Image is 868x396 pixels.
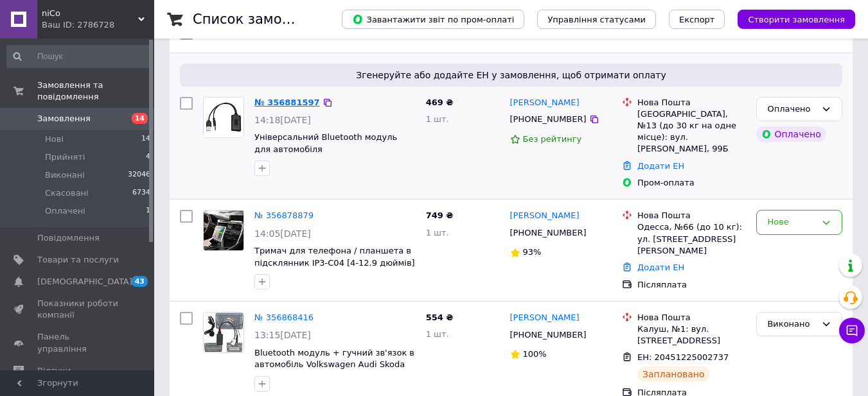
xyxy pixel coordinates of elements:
[254,330,311,340] span: 13:15[DATE]
[37,113,91,125] span: Замовлення
[637,366,710,382] div: Заплановано
[193,12,323,27] h1: Список замовлень
[637,97,746,108] div: Нова Пошта
[839,318,865,343] button: Чат з покупцем
[132,187,150,199] span: 6734
[254,211,314,220] a: № 356878879
[537,10,656,29] button: Управління статусами
[203,210,244,251] a: Фото товару
[426,98,454,107] span: 469 ₴
[637,210,746,221] div: Нова Пошта
[637,108,746,155] div: [GEOGRAPHIC_DATA], №13 (до 30 кг на одне місце): вул. [PERSON_NAME], 99Б
[45,169,85,181] span: Виконані
[37,232,100,244] span: Повідомлення
[37,365,71,377] span: Відгуки
[254,228,311,239] span: 14:05[DATE]
[37,254,119,266] span: Товари та послуги
[426,329,449,339] span: 1 шт.
[508,327,589,343] div: [PHONE_NUMBER]
[725,14,855,24] a: Створити замовлення
[45,133,64,145] span: Нові
[45,151,85,163] span: Прийняті
[132,113,148,124] span: 14
[185,69,837,82] span: Згенеруйте або додайте ЕН у замовлення, щоб отримати оплату
[254,246,415,268] a: Тримач для телефона / планшета в підсклянник IP3-C04 [4-12.9 дюймів]
[45,187,89,199] span: Скасовані
[767,216,816,229] div: Нове
[204,211,244,250] img: Фото товару
[342,10,524,29] button: Завантажити звіт по пром-оплаті
[547,15,646,24] span: Управління статусами
[352,13,514,25] span: Завантажити звіт по пром-оплаті
[42,19,154,31] div: Ваш ID: 2786728
[254,98,320,107] a: № 356881597
[508,225,589,241] div: [PHONE_NUMBER]
[203,97,244,138] a: Фото товару
[637,312,746,323] div: Нова Пошта
[146,151,150,163] span: 4
[426,114,449,124] span: 1 шт.
[637,279,746,291] div: Післяплата
[756,126,826,142] div: Оплачено
[42,8,138,19] span: niCo
[426,211,454,220] span: 749 ₴
[508,111,589,128] div: [PHONE_NUMBER]
[141,133,150,145] span: 14
[510,312,580,324] a: [PERSON_NAME]
[510,97,580,109] a: [PERSON_NAME]
[254,115,311,125] span: 14:18[DATE]
[637,161,684,171] a: Додати ЕН
[637,352,729,362] span: ЕН: 20451225002737
[146,205,150,217] span: 1
[254,132,397,154] a: Універсальний Bluetooth модуль для автомобіля
[637,221,746,257] div: Одесса, №66 (до 10 кг): ул. [STREET_ADDRESS][PERSON_NAME]
[128,169,150,181] span: 32046
[523,349,547,359] span: 100%
[637,177,746,189] div: Пром-оплата
[669,10,725,29] button: Експорт
[37,276,132,288] span: [DEMOGRAPHIC_DATA]
[37,80,154,103] span: Замовлення та повідомлення
[767,103,816,116] div: Оплачено
[254,348,414,381] a: Bluetooth модуль + гучний зв'язок в автомобіль Volkswagen Audi Skoda Seat 12pin [BT v.5.0]
[204,98,244,137] img: Фото товару
[523,247,542,257] span: 93%
[37,298,119,321] span: Показники роботи компанії
[45,205,85,217] span: Оплачені
[204,313,244,352] img: Фото товару
[679,15,715,24] span: Експорт
[767,318,816,331] div: Виконано
[426,313,454,322] span: 554 ₴
[6,45,152,68] input: Пошук
[523,134,582,144] span: Без рейтингу
[203,312,244,353] a: Фото товару
[426,228,449,237] span: 1 шт.
[254,313,314,322] a: № 356868416
[132,276,148,287] span: 43
[738,10,855,29] button: Створити замовлення
[637,263,684,272] a: Додати ЕН
[637,323,746,347] div: Калуш, №1: вул. [STREET_ADDRESS]
[748,15,845,24] span: Створити замовлення
[510,210,580,222] a: [PERSON_NAME]
[37,331,119,354] span: Панель управління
